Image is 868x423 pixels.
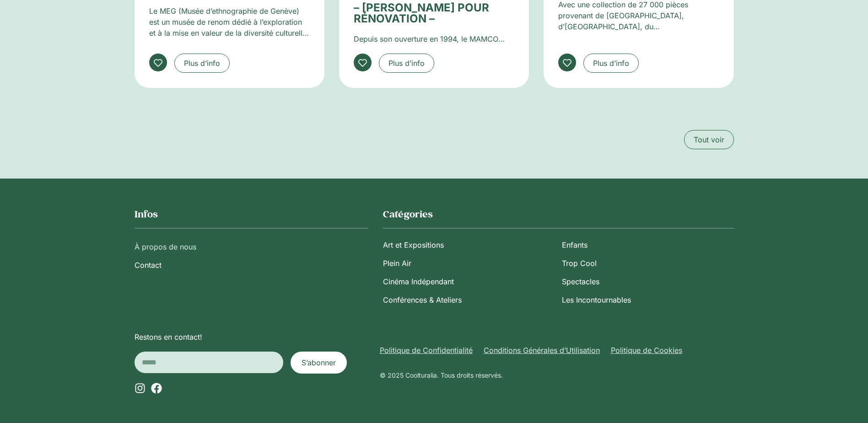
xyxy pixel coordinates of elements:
a: Plein Air [383,254,555,272]
a: Contact [135,256,368,274]
span: Plus d’info [593,58,629,69]
a: Les Incontournables [562,291,733,309]
button: S’abonner [291,352,347,374]
a: Politique de Confidentialité [380,345,473,356]
form: New Form [135,352,347,374]
a: Spectacles [562,272,733,291]
span: Plus d’info [184,58,220,69]
h2: Infos [135,208,368,221]
a: Tout voir [684,130,734,149]
nav: Menu [383,236,734,309]
a: Plus d’info [379,54,434,73]
nav: Menu [135,238,368,274]
a: Enfants [562,236,733,254]
p: Depuis son ouverture en 1994, le MAMCO Genève (Musée d’art moderne et contemporain) a présenté pl... [354,33,514,44]
a: À propos de nous [135,238,368,256]
div: © 2025 Coolturalia. Tous droits réservés. [380,370,734,380]
a: Art et Expositions [383,236,555,254]
p: Le MEG (Musée d’ethnographie de Genève) est un musée de renom dédié à l’exploration et à la mise ... [149,5,310,38]
a: Plus d’info [583,54,639,73]
span: Plus d’info [388,58,425,69]
a: Politique de Cookies [611,345,682,356]
p: Restons en contact! [135,331,371,342]
h2: – [PERSON_NAME] POUR RÉNOVATION – [354,2,514,24]
span: Tout voir [694,134,724,145]
h2: Catégories [383,208,734,221]
a: Plus d’info [174,54,230,73]
a: Conditions Générales d’Utilisation [484,345,600,356]
nav: Menu [380,345,734,356]
a: Trop Cool [562,254,733,272]
a: Conférences & Ateliers [383,291,555,309]
span: S’abonner [302,357,336,368]
a: Cinéma Indépendant [383,272,555,291]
